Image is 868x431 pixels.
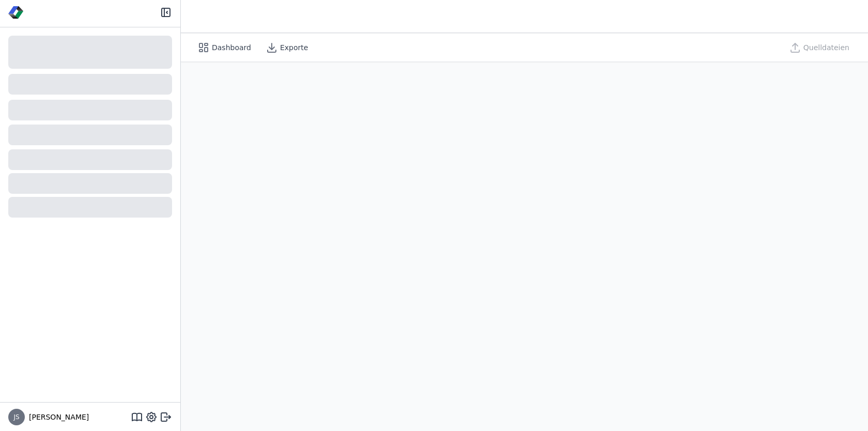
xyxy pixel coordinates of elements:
[280,42,308,53] span: Exporte
[8,6,24,19] img: Concular
[212,42,251,53] span: Dashboard
[13,414,19,420] span: JS
[25,412,89,422] span: [PERSON_NAME]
